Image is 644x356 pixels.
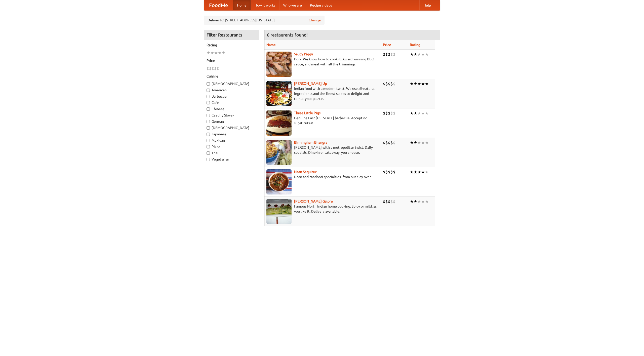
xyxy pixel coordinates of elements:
[410,199,414,204] li: ★
[204,16,325,25] div: Deliver to: [STREET_ADDRESS][US_STATE]
[388,52,390,57] li: $
[388,169,390,175] li: $
[417,169,421,175] li: ★
[410,43,420,47] a: Rating
[266,169,292,194] img: naansequitur.jpg
[207,89,210,92] input: American
[207,145,210,148] input: Pizza
[294,170,316,174] a: Naan Sequitur
[266,174,379,179] p: Naan and tandoori specialties, from our clay oven.
[251,0,279,10] a: How it works
[214,66,217,71] li: $
[410,169,414,175] li: ★
[207,81,256,86] label: [DEMOGRAPHIC_DATA]
[266,115,379,126] p: Genuine East [US_STATE] barbecue. Accept no substitutes!
[393,199,395,204] li: $
[425,199,429,204] li: ★
[207,43,256,48] h5: Rating
[207,50,210,56] li: ★
[421,52,425,57] li: ★
[421,169,425,175] li: ★
[393,81,395,87] li: $
[266,140,292,165] img: bhangra.jpg
[207,95,210,98] input: Barbecue
[390,199,393,204] li: $
[212,66,214,71] li: $
[266,81,292,106] img: curryup.jpg
[410,81,414,87] li: ★
[414,140,417,145] li: ★
[294,111,320,115] a: Three Little Pigs
[266,86,379,101] p: Indian food with a modern twist. We use all-natural ingredients and the finest spices to delight ...
[266,204,379,214] p: Famous North Indian home cooking. Spicy or mild, as you like it. Delivery available.
[204,0,233,10] a: FoodMe
[218,50,222,56] li: ★
[309,18,321,23] a: Change
[207,132,256,137] label: Japanese
[207,144,256,149] label: Pizza
[207,82,210,86] input: [DEMOGRAPHIC_DATA]
[425,81,429,87] li: ★
[207,119,256,124] label: German
[383,140,385,145] li: $
[266,110,292,136] img: littlepigs.jpg
[390,140,393,145] li: $
[207,101,210,104] input: Cafe
[217,66,219,71] li: $
[207,88,256,93] label: American
[222,50,225,56] li: ★
[414,169,417,175] li: ★
[417,52,421,57] li: ★
[414,199,417,204] li: ★
[207,158,210,161] input: Vegetarian
[425,140,429,145] li: ★
[207,138,256,143] label: Mexican
[425,110,429,116] li: ★
[207,58,256,63] h5: Price
[410,140,414,145] li: ★
[417,81,421,87] li: ★
[207,151,210,155] input: Thai
[390,169,393,175] li: $
[414,52,417,57] li: ★
[385,169,388,175] li: $
[210,50,214,56] li: ★
[388,81,390,87] li: $
[417,110,421,116] li: ★
[393,169,395,175] li: $
[207,100,256,105] label: Cafe
[388,140,390,145] li: $
[383,199,385,204] li: $
[279,0,306,10] a: Who we are
[385,199,388,204] li: $
[207,66,209,71] li: $
[383,169,385,175] li: $
[207,125,256,130] label: [DEMOGRAPHIC_DATA]
[390,52,393,57] li: $
[388,199,390,204] li: $
[417,199,421,204] li: ★
[383,52,385,57] li: $
[306,0,336,10] a: Recipe videos
[294,199,333,203] a: [PERSON_NAME] Galore
[421,199,425,204] li: ★
[417,140,421,145] li: ★
[390,110,393,116] li: $
[207,74,256,79] h5: Cuisine
[383,110,385,116] li: $
[393,52,395,57] li: $
[294,52,313,56] a: Saucy Piggy
[383,43,391,47] a: Price
[385,52,388,57] li: $
[294,82,327,86] a: [PERSON_NAME] Up
[207,139,210,142] input: Mexican
[207,113,256,118] label: Czech / Slovak
[266,199,292,224] img: currygalore.jpg
[266,57,379,67] p: Pork. We know how to cook it. Award-winning BBQ sauce, and meat with all the trimmings.
[214,50,218,56] li: ★
[207,114,210,117] input: Czech / Slovak
[294,140,327,144] a: Birmingham Bhangra
[207,157,256,162] label: Vegetarian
